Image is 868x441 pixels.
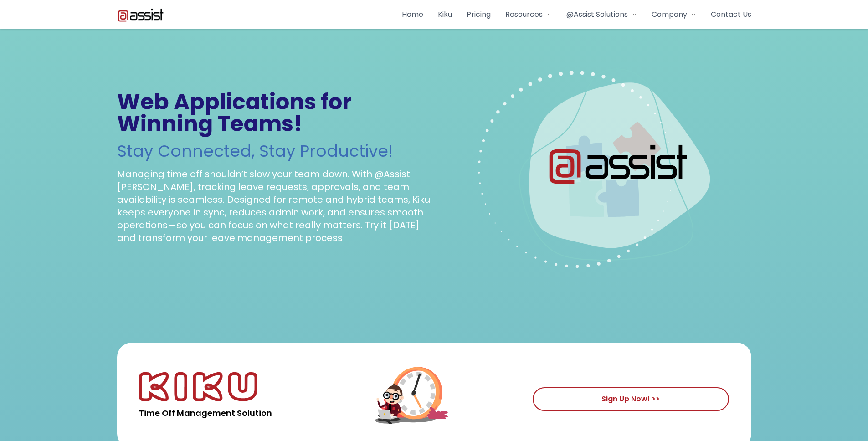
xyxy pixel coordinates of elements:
a: Home [402,9,423,20]
span: Time Off Management Solution [139,407,272,419]
img: Kiku Logo [139,372,257,402]
a: Sign Up Now!>> [533,387,729,411]
span: >> [652,394,660,404]
span: Resources [505,9,543,20]
span: Company [652,9,687,20]
a: Contact Us [711,9,751,20]
p: Managing time off shouldn’t slow your team down. With @Assist [PERSON_NAME], tracking leave reque... [117,168,431,244]
img: Kiku Clock [339,350,514,441]
h2: Stay Connected, Stay Productive! [117,142,431,160]
img: Atassist Logo [117,7,164,22]
h1: Web Applications for Winning Teams! [117,91,431,135]
a: Kiku [438,9,452,20]
a: Pricing [467,9,491,20]
img: Hero illustration [478,51,711,284]
span: @Assist Solutions [566,9,628,20]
